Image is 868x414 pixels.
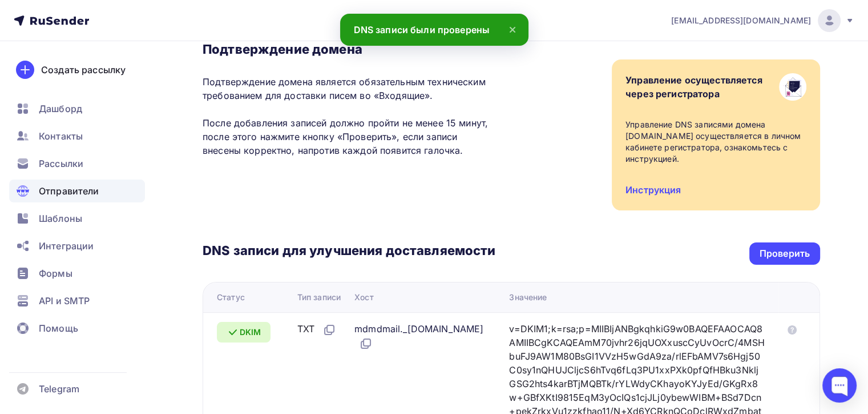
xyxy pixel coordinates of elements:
[39,382,79,396] span: Telegram
[203,41,495,57] h3: Подтверждение домена
[625,119,806,165] div: Управление DNS записями домена [DOMAIN_NAME] осуществляется в личном кабинете регистратора, ознак...
[671,15,811,26] span: [EMAIL_ADDRESS][DOMAIN_NAME]
[354,322,491,351] div: mdmdmail._[DOMAIN_NAME]
[297,322,336,337] div: TXT
[39,157,83,170] span: Рассылки
[625,184,681,196] a: Инструкция
[203,242,495,261] h3: DNS записи для улучшения доставляемости
[39,321,78,335] span: Помощь
[9,180,145,202] a: Отправители
[217,292,245,303] div: Статус
[39,184,99,198] span: Отправители
[39,294,90,308] span: API и SMTP
[9,97,145,120] a: Дашборд
[39,102,82,116] span: Дашборд
[9,262,145,285] a: Формы
[39,239,94,253] span: Интеграции
[9,125,145,148] a: Контакты
[39,129,83,143] span: Контакты
[39,212,82,225] span: Шаблоны
[203,75,495,157] p: Подтверждение домена является обязательным техническим требованием для доставки писем во «Входящи...
[41,63,126,77] div: Создать рассылку
[671,9,854,32] a: [EMAIL_ADDRESS][DOMAIN_NAME]
[9,207,145,230] a: Шаблоны
[297,292,341,303] div: Тип записи
[39,266,72,280] span: Формы
[625,73,762,101] div: Управление осуществляется через регистратора
[760,247,810,260] div: Проверить
[240,327,261,338] span: DKIM
[9,152,145,175] a: Рассылки
[509,292,547,303] div: Значение
[354,292,374,303] div: Хост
